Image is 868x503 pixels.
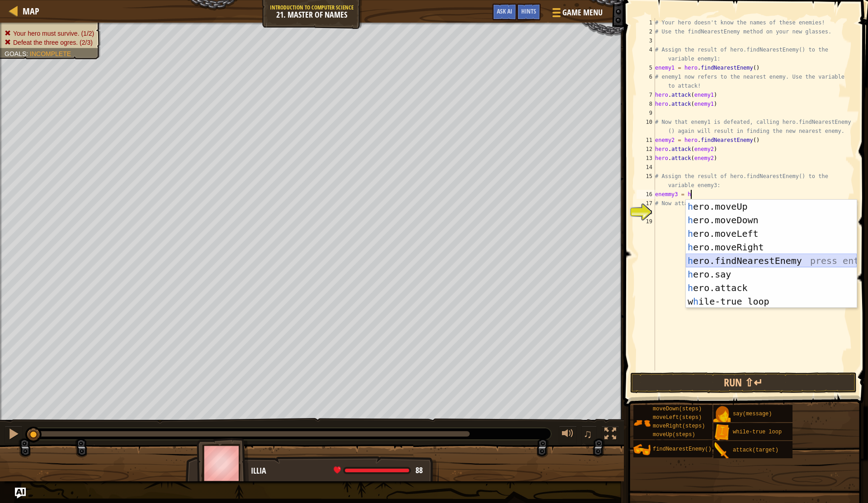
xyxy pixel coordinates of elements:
div: 17 [637,199,655,208]
img: portrait.png [633,414,651,432]
span: moveUp(steps) [653,432,695,438]
div: 5 [637,63,655,72]
span: Your hero must survive. (1/2) [13,30,94,37]
span: ♫ [583,427,592,441]
span: moveLeft(steps) [653,414,702,421]
div: health: 88 / 88 [334,466,423,475]
div: 13 [637,154,655,163]
button: Game Menu [545,4,608,25]
div: 11 [637,136,655,145]
img: thang_avatar_frame.png [197,438,249,488]
span: Game Menu [562,7,603,19]
span: : [26,50,30,57]
span: findNearestEnemy() [653,446,712,452]
div: 9 [637,108,655,118]
span: moveDown(steps) [653,406,702,412]
span: attack(target) [733,447,778,453]
div: 14 [637,163,655,172]
li: Defeat the three ogres. [5,38,94,47]
span: say(message) [733,411,772,417]
div: 8 [637,99,655,108]
img: portrait.png [713,424,731,441]
img: portrait.png [633,441,651,458]
div: 18 [637,208,655,217]
div: 7 [637,90,655,99]
button: ♫ [581,426,597,444]
div: 1 [637,18,655,27]
span: Map [23,5,39,17]
span: moveRight(steps) [653,423,705,429]
span: Hints [521,7,536,15]
span: Goals [5,50,26,57]
span: Ask AI [497,7,512,15]
button: Run ⇧↵ [630,372,857,393]
span: Defeat the three ogres. (2/3) [13,39,93,46]
div: 12 [637,145,655,154]
img: portrait.png [713,406,731,423]
div: 19 [637,217,655,226]
img: portrait.png [713,442,731,459]
div: 4 [637,45,655,63]
span: Incomplete [30,50,71,57]
div: 3 [637,36,655,45]
div: 16 [637,190,655,199]
div: 2 [637,27,655,36]
button: Ask AI [15,488,26,498]
div: 15 [637,172,655,190]
span: while-true loop [733,429,782,435]
div: Illia [251,465,429,477]
button: Toggle fullscreen [601,426,619,444]
div: 6 [637,72,655,90]
a: Map [18,5,39,17]
span: 88 [415,465,423,476]
button: ⌘ + P: Pause [5,426,23,444]
button: Adjust volume [559,426,577,444]
div: 10 [637,118,655,136]
button: Ask AI [492,4,517,20]
li: Your hero must survive. [5,29,94,38]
